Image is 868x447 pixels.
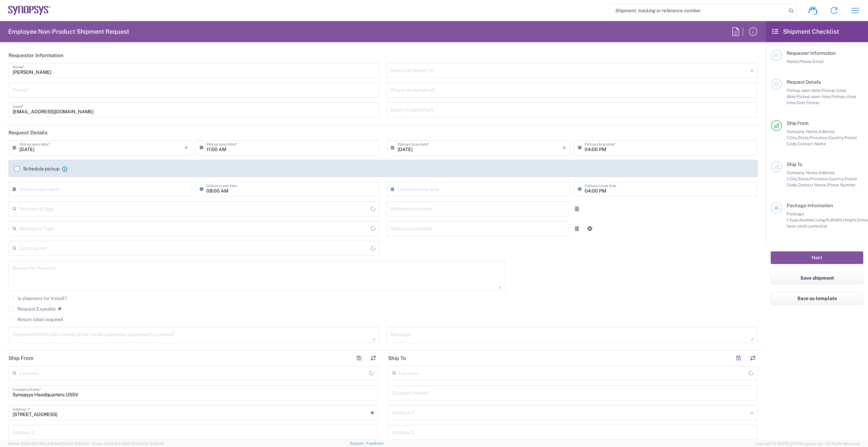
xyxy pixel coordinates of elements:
label: Return label required [9,317,63,322]
a: Remove Reference [572,204,582,214]
span: Requester Information [787,50,836,56]
span: City, [789,135,798,140]
span: State/Province, [798,176,828,181]
h2: Ship From [9,355,33,362]
button: Save shipment [771,272,863,284]
h2: Requester Information [9,52,64,59]
span: City, [789,176,798,181]
span: Width, [830,217,843,222]
span: Package Information [787,203,833,208]
span: Company Name, [787,170,819,175]
span: Number, [799,217,816,222]
span: Country, [828,135,845,140]
span: Company Name, [787,129,819,134]
span: Request Details [787,79,821,85]
span: Contact Name, [798,182,827,187]
a: Feedback [366,441,384,445]
span: Client: 2025.16.0-1592391 [92,442,164,446]
span: State/Province, [798,135,828,140]
span: Type, [789,217,799,222]
span: Ship From [787,120,808,126]
span: Pickup open time, [797,94,831,99]
span: Pickup open date, [787,88,821,93]
h2: Employee Non-Product Shipment Request [8,28,129,36]
span: Length, [816,217,830,222]
span: [DATE] 12:29:29 [61,442,89,446]
button: Next [771,251,863,264]
input: Shipment, tracking or reference number [610,4,786,17]
span: Server: 2025.16.0-1ffcc23b9e2 [8,442,89,446]
span: Copyright © [DATE]-[DATE] Agistix Inc., All Rights Reserved [755,441,860,447]
span: Height, [843,217,857,222]
span: Cost Center [797,100,820,105]
span: [DATE] 12:25:34 [136,442,164,446]
a: Add Reference [585,224,595,233]
button: Save as template [771,292,863,305]
a: Remove Reference [572,224,582,233]
span: Name, [787,59,799,64]
a: Support [350,441,367,445]
span: Contact Name [798,141,826,146]
h2: Ship To [388,355,406,362]
h2: Shipment Checklist [772,28,839,36]
span: Ship To [787,162,802,167]
span: Country, [828,176,845,181]
span: Email [813,59,824,64]
label: Is shipment for Install? [9,296,67,301]
i: × [184,142,188,153]
span: Package 1: [787,211,804,222]
label: Request Expedite [9,306,56,312]
span: Phone Number [827,182,856,187]
h2: Request Details [9,129,48,136]
label: Schedule pickup [14,166,60,171]
i: × [563,142,566,153]
span: Phone, [799,59,813,64]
